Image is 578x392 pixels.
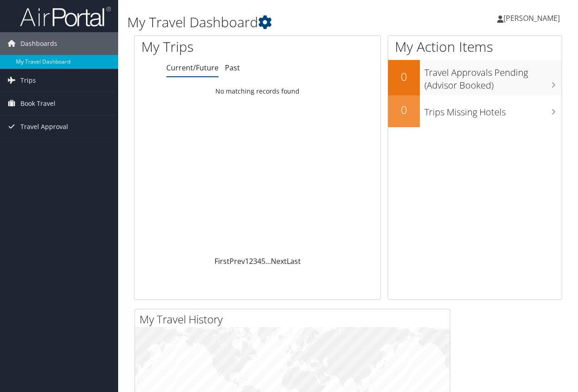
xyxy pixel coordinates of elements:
span: Book Travel [20,92,55,115]
a: Prev [229,256,245,266]
span: [PERSON_NAME] [503,13,560,23]
a: Last [287,256,301,266]
span: … [265,256,271,266]
h2: 0 [388,69,420,84]
td: No matching records found [135,83,380,99]
a: 0Trips Missing Hotels [388,95,562,127]
a: 1 [245,256,249,266]
h3: Travel Approvals Pending (Advisor Booked) [424,62,562,92]
a: 2 [249,256,253,266]
a: First [214,256,229,266]
h1: My Travel Dashboard [127,13,422,32]
h2: 0 [388,102,420,118]
a: 3 [253,256,257,266]
span: Travel Approval [20,115,68,138]
h1: My Action Items [388,37,562,56]
a: 0Travel Approvals Pending (Advisor Booked) [388,60,562,95]
span: Trips [20,69,36,92]
span: Dashboards [20,32,57,55]
a: Current/Future [166,63,219,73]
a: 5 [261,256,265,266]
a: Past [225,63,240,73]
a: Next [271,256,287,266]
a: 4 [257,256,261,266]
a: [PERSON_NAME] [497,5,569,32]
img: airportal-logo.png [20,6,111,27]
h2: My Travel History [140,312,450,327]
h1: My Trips [141,37,271,56]
h3: Trips Missing Hotels [424,101,562,119]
